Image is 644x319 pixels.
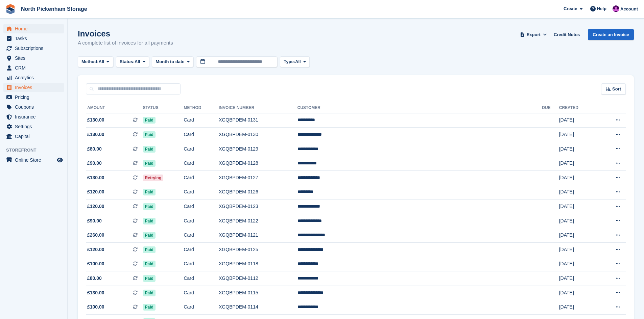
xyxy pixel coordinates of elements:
span: Analytics [15,73,55,82]
span: Paid [143,203,156,210]
th: Created [559,103,598,113]
td: [DATE] [559,128,598,142]
span: All [295,58,301,65]
a: menu [3,53,64,63]
span: Paid [143,131,156,138]
td: Card [184,214,219,228]
span: Retrying [143,175,164,181]
span: Paid [143,218,156,224]
span: Paid [143,304,156,311]
td: [DATE] [559,185,598,200]
span: Sites [15,53,55,63]
span: Paid [143,246,156,253]
td: [DATE] [559,171,598,185]
th: Due [542,103,559,113]
th: Customer [297,103,542,113]
span: £100.00 [87,303,104,311]
span: Paid [143,146,156,153]
span: Paid [143,232,156,239]
span: CRM [15,63,55,73]
button: Type: All [280,56,310,68]
a: menu [3,92,64,102]
td: XGQBPDEM-0112 [219,271,297,286]
a: Credit Notes [551,29,582,40]
img: James Gulliver [613,5,619,12]
span: Paid [143,275,156,282]
td: XGQBPDEM-0121 [219,228,297,243]
span: Status: [120,58,135,65]
span: Storefront [6,147,67,154]
td: [DATE] [559,300,598,315]
span: £120.00 [87,203,104,210]
button: Status: All [116,56,149,68]
span: Help [597,5,606,12]
a: menu [3,24,64,33]
td: [DATE] [559,214,598,228]
span: £120.00 [87,246,104,253]
td: Card [184,200,219,214]
a: menu [3,34,64,43]
td: [DATE] [559,286,598,300]
td: [DATE] [559,142,598,156]
td: Card [184,142,219,156]
td: XGQBPDEM-0125 [219,243,297,257]
span: £120.00 [87,188,104,195]
td: XGQBPDEM-0129 [219,142,297,156]
span: Sort [612,86,621,92]
td: [DATE] [559,257,598,271]
span: £130.00 [87,131,104,138]
span: £90.00 [87,217,102,224]
span: Create [564,5,577,12]
a: menu [3,132,64,141]
span: Paid [143,290,156,296]
span: Online Store [15,155,55,165]
a: Create an Invoice [588,29,634,40]
span: Paid [143,117,156,124]
span: £90.00 [87,160,102,167]
td: Card [184,286,219,300]
span: £80.00 [87,145,102,153]
td: XGQBPDEM-0131 [219,113,297,128]
span: Capital [15,132,55,141]
span: Subscriptions [15,44,55,53]
td: XGQBPDEM-0115 [219,286,297,300]
td: XGQBPDEM-0126 [219,185,297,200]
span: £130.00 [87,116,104,124]
td: [DATE] [559,113,598,128]
span: Pricing [15,92,55,102]
span: Tasks [15,34,55,43]
a: menu [3,83,64,92]
span: Paid [143,160,156,167]
td: Card [184,171,219,185]
td: XGQBPDEM-0114 [219,300,297,315]
a: menu [3,44,64,53]
span: £80.00 [87,275,102,282]
td: Card [184,243,219,257]
span: Home [15,24,55,33]
td: [DATE] [559,200,598,214]
td: XGQBPDEM-0127 [219,171,297,185]
a: menu [3,73,64,82]
span: Month to date [156,58,184,65]
span: Settings [15,122,55,131]
td: XGQBPDEM-0118 [219,257,297,271]
td: Card [184,185,219,200]
span: Paid [143,261,156,267]
span: £260.00 [87,232,104,239]
span: Account [620,6,638,12]
td: [DATE] [559,156,598,171]
td: XGQBPDEM-0130 [219,128,297,142]
img: stora-icon-8386f47178a22dfd0bd8f6a31ec36ba5ce8667c1dd55bd0f319d3a0aa187defe.svg [5,4,16,14]
span: Invoices [15,83,55,92]
span: £130.00 [87,174,104,181]
span: £100.00 [87,260,104,267]
td: Card [184,128,219,142]
p: A complete list of invoices for all payments [78,39,173,47]
th: Amount [86,103,143,113]
a: Preview store [56,156,64,164]
button: Export [519,29,548,40]
span: £130.00 [87,289,104,296]
td: XGQBPDEM-0128 [219,156,297,171]
td: [DATE] [559,271,598,286]
a: menu [3,102,64,112]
